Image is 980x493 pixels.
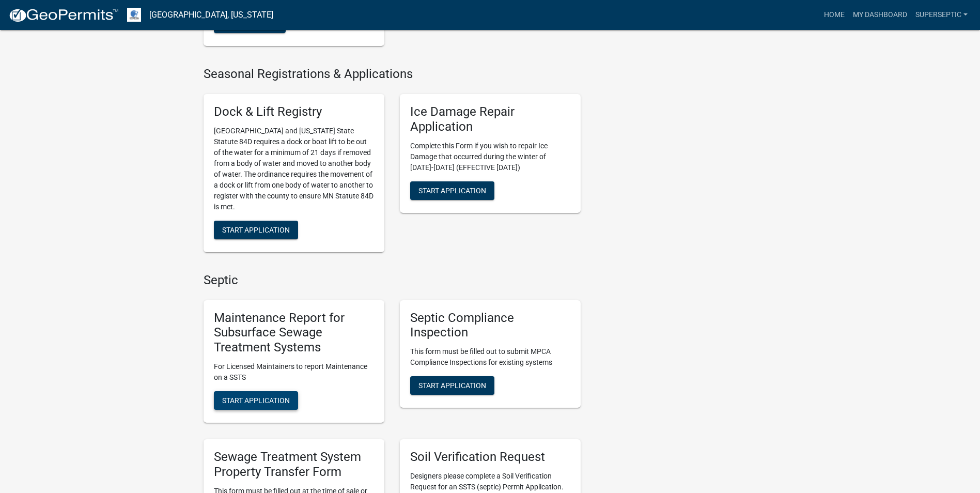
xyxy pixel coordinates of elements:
button: Start Application [410,376,494,395]
h5: Maintenance Report for Subsurface Sewage Treatment Systems [214,311,374,355]
a: Home [820,5,849,25]
p: Complete this Form if you wish to repair Ice Damage that occurred during the winter of [DATE]-[DA... [410,141,570,173]
button: Start Application [214,221,298,239]
p: For Licensed Maintainers to report Maintenance on a SSTS [214,361,374,383]
p: This form must be filled out to submit MPCA Compliance Inspections for existing systems [410,346,570,368]
p: [GEOGRAPHIC_DATA] and [US_STATE] State Statute 84D requires a dock or boat lift to be out of the ... [214,126,374,212]
a: My Dashboard [849,5,911,25]
img: Otter Tail County, Minnesota [127,8,141,22]
h5: Sewage Treatment System Property Transfer Form [214,450,374,480]
h5: Dock & Lift Registry [214,104,374,119]
button: Start Application [214,391,298,410]
h5: Soil Verification Request [410,450,570,465]
h5: Septic Compliance Inspection [410,311,570,341]
a: SuperSeptic [911,5,972,25]
h5: Ice Damage Repair Application [410,104,570,134]
span: Start Application [222,225,290,234]
a: [GEOGRAPHIC_DATA], [US_STATE] [149,6,273,24]
span: Start Application [418,186,486,194]
span: Start Application [222,396,290,405]
span: Start Application [418,381,486,390]
h4: Septic [204,273,581,288]
button: Start Application [410,181,494,200]
h4: Seasonal Registrations & Applications [204,67,581,82]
